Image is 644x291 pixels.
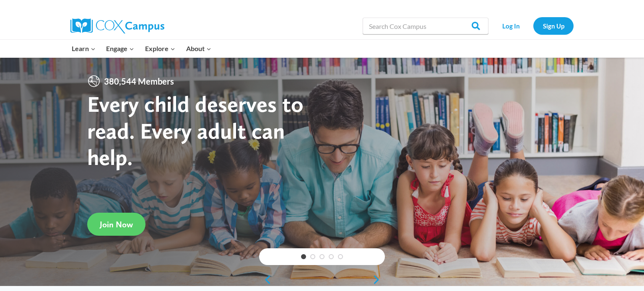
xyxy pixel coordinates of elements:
a: Join Now [87,213,145,236]
input: Search Cox Campus [363,18,488,34]
img: Cox Campus [70,18,164,33]
a: 4 [329,254,334,259]
a: next [372,275,385,285]
span: About [186,43,211,54]
span: Engage [106,43,134,54]
a: Log In [493,17,529,34]
a: previous [259,275,272,285]
span: Join Now [100,219,133,229]
span: Explore [145,43,175,54]
a: Sign Up [533,17,574,34]
a: 5 [338,254,343,259]
nav: Primary Navigation [66,40,216,57]
strong: Every child deserves to read. Every adult can help. [87,90,304,170]
a: 3 [319,254,325,259]
div: content slider buttons [259,271,385,288]
nav: Secondary Navigation [493,17,574,34]
a: 1 [301,254,306,259]
a: 2 [310,254,315,259]
span: Learn [72,43,96,54]
span: 380,544 Members [101,75,177,88]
